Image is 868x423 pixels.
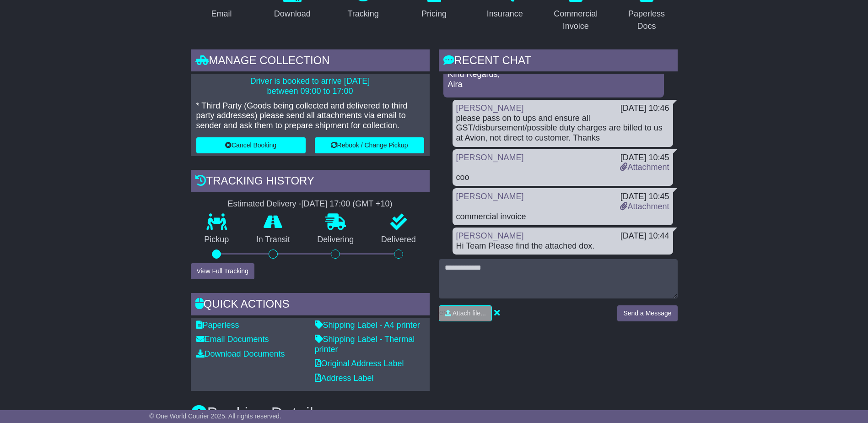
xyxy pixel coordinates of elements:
div: Download [274,8,311,20]
div: [DATE] 10:44 [620,231,669,241]
a: Original Address Label [315,359,404,368]
p: In Transit [243,235,304,245]
a: [PERSON_NAME] [456,192,524,201]
p: * Third Party (Goods being collected and delivered to third party addresses) please send all atta... [196,101,424,131]
p: Delivered [367,235,430,245]
div: RECENT CHAT [439,49,678,74]
a: Paperless [196,320,239,330]
div: Quick Actions [191,293,430,318]
div: [DATE] 10:45 [620,192,669,202]
div: Pricing [421,8,447,20]
div: coo [456,173,669,183]
button: Send a Message [617,305,677,321]
div: [DATE] 17:00 (GMT +10) [302,199,393,209]
div: Tracking [347,8,378,20]
a: Email Documents [196,335,269,344]
button: Cancel Booking [196,137,306,153]
h3: Booking Details [191,405,678,423]
button: Rebook / Change Pickup [315,137,424,153]
div: commercial invoice [456,212,669,222]
a: [PERSON_NAME] [456,231,524,240]
a: [PERSON_NAME] [456,103,524,113]
button: View Full Tracking [191,263,254,279]
span: © One World Courier 2025. All rights reserved. [149,412,281,420]
a: Attachment [620,163,669,172]
div: Insurance [487,8,523,20]
p: Driver is booked to arrive [DATE] between 09:00 to 17:00 [196,76,424,96]
div: Estimated Delivery - [191,199,430,209]
p: Delivering [304,235,368,245]
div: Paperless Docs [622,8,672,33]
a: Address Label [315,374,374,383]
div: [DATE] 10:45 [620,153,669,163]
a: [PERSON_NAME] [456,153,524,162]
a: Attachment [620,202,669,211]
div: Commercial Invoice [551,8,601,33]
div: [DATE] 10:46 [620,103,669,114]
a: Shipping Label - Thermal printer [315,335,415,354]
a: Download Documents [196,349,285,358]
div: Hi Team Please find the attached dox. [456,241,669,251]
p: Pickup [191,235,243,245]
div: Manage collection [191,49,430,74]
a: Shipping Label - A4 printer [315,320,420,330]
div: Tracking history [191,170,430,195]
div: Email [211,8,232,20]
div: please pass on to ups and ensure all GST/disbursement/possible duty charges are billed to us at A... [456,114,669,143]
